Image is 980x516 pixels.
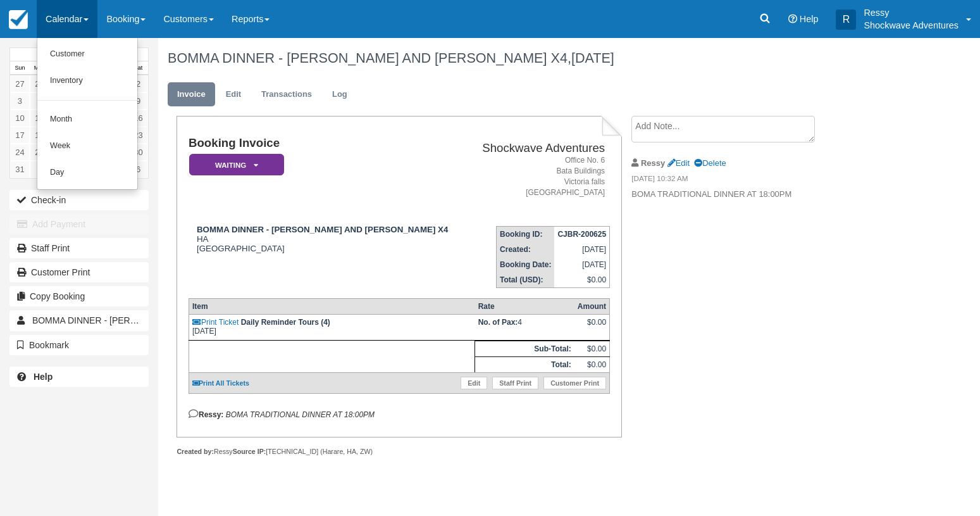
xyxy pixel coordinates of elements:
th: Item [189,299,474,315]
h2: Shockwave Adventures [473,142,605,155]
a: Waiting [189,153,280,177]
h1: BOMMA DINNER - [PERSON_NAME] AND [PERSON_NAME] X4, [168,51,884,66]
td: $0.00 [574,341,610,357]
a: Print Ticket [192,318,239,327]
span: BOMMA DINNER - [PERSON_NAME] AND [PERSON_NAME] X4 [32,315,292,325]
td: [DATE] [554,257,609,272]
th: Created: [497,242,555,257]
a: Delete [694,158,726,168]
a: 25 [30,144,49,161]
a: Print All Tickets [192,379,249,387]
strong: No. of Pax [478,318,518,327]
a: 28 [30,75,49,92]
th: Rate [475,299,574,315]
a: Invoice [168,82,215,107]
p: Ressy [864,6,958,19]
a: Edit [216,82,251,107]
th: Sat [128,61,148,75]
a: 17 [10,127,30,144]
a: 10 [10,110,30,127]
th: Sun [10,61,30,75]
th: Sub-Total: [475,341,574,357]
td: $0.00 [574,357,610,373]
a: 11 [30,110,49,127]
a: 6 [128,161,148,178]
a: Customer [37,41,137,68]
a: Edit [667,158,690,168]
a: Inventory [37,68,137,94]
em: BOMA TRADITIONAL DINNER AT 18:00PM [226,410,375,419]
a: BOMMA DINNER - [PERSON_NAME] AND [PERSON_NAME] X4 [9,310,149,330]
th: Amount [574,299,610,315]
a: Month [37,106,137,133]
button: Add Payment [9,214,149,234]
strong: Ressy [641,158,665,168]
img: checkfront-main-nav-mini-logo.png [9,10,28,29]
div: R [836,9,856,30]
th: Total: [475,357,574,373]
strong: Daily Reminder Tours (4) [241,318,330,327]
a: 23 [128,127,148,144]
a: 2 [128,75,148,92]
a: 1 [30,161,49,178]
td: $0.00 [554,272,609,288]
strong: Created by: [177,448,214,455]
div: $0.00 [578,318,606,337]
em: Waiting [189,154,284,176]
div: Ressy [TECHNICAL_ID] (Harare, HA, ZW) [177,447,621,456]
span: [DATE] [571,50,614,66]
a: 16 [128,110,148,127]
a: 31 [10,161,30,178]
a: Help [9,367,149,387]
a: 3 [10,92,30,110]
em: [DATE] 10:32 AM [631,173,845,187]
a: Edit [461,377,487,389]
th: Total (USD): [497,272,555,288]
h1: Booking Invoice [189,137,468,150]
i: Help [788,15,797,23]
a: 27 [10,75,30,92]
a: Staff Print [492,377,538,389]
td: [DATE] [189,315,474,341]
th: Booking Date: [497,257,555,272]
strong: BOMMA DINNER - [PERSON_NAME] AND [PERSON_NAME] X4 [197,225,448,234]
address: Office No. 6 Bata Buildings Victoria falls [GEOGRAPHIC_DATA] [473,155,605,199]
p: Shockwave Adventures [864,19,958,32]
a: Customer Print [543,377,606,389]
td: [DATE] [554,242,609,257]
span: Help [800,14,819,24]
strong: Source IP: [233,448,266,455]
strong: Ressy: [189,410,223,419]
th: Booking ID: [497,227,555,242]
th: Mon [30,61,49,75]
a: Log [323,82,357,107]
button: Check-in [9,190,149,210]
button: Copy Booking [9,286,149,306]
td: 4 [475,315,574,341]
a: 9 [128,92,148,110]
a: 18 [30,127,49,144]
button: Bookmark [9,335,149,355]
a: 30 [128,144,148,161]
a: Transactions [252,82,321,107]
a: Day [37,160,137,186]
ul: Calendar [37,38,138,190]
a: Staff Print [9,238,149,258]
a: 24 [10,144,30,161]
strong: CJBR-200625 [557,230,606,239]
a: 4 [30,92,49,110]
div: HA [GEOGRAPHIC_DATA] [189,225,468,253]
a: Customer Print [9,262,149,282]
p: BOMA TRADITIONAL DINNER AT 18:00PM [631,189,845,201]
a: Week [37,133,137,160]
b: Help [34,372,53,382]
